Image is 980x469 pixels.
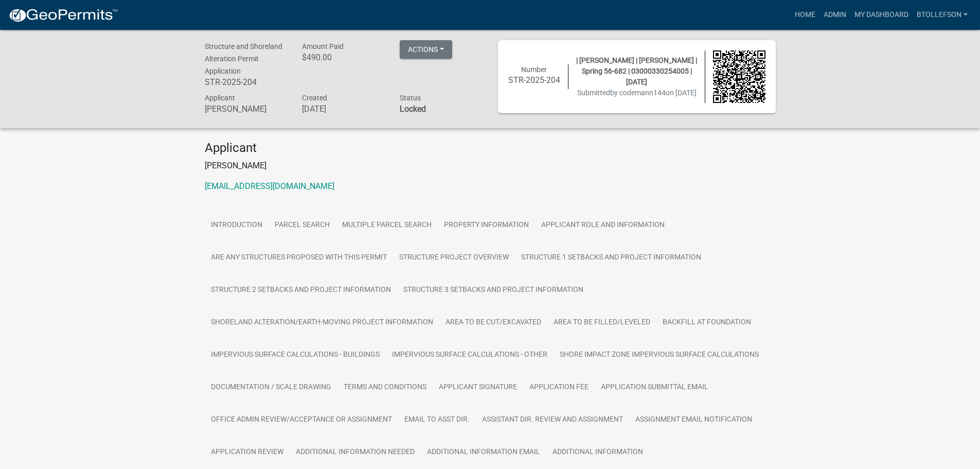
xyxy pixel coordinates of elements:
a: Application Fee [523,371,595,404]
a: Additional Information Email [421,436,546,469]
a: Are any Structures Proposed with this Permit [205,241,393,274]
h6: STR-2025-204 [508,75,561,85]
a: Application Review [205,436,290,469]
a: Parcel search [269,209,336,242]
a: Structure 3 Setbacks and project information [397,274,590,307]
a: Email to Asst Dir. [398,404,476,437]
span: Status [400,94,421,102]
span: Applicant [205,94,235,102]
a: Applicant Signature [433,371,523,404]
a: Impervious Surface Calculations - Other [386,339,554,372]
a: Documentation / Scale Drawing [205,371,337,404]
span: by codemann144 [610,89,666,97]
h6: STR-2025-204 [205,77,287,87]
a: Office Admin Review/Acceptance or Assignment [205,404,398,437]
a: Application Submittal Email [595,371,715,404]
h6: $490.00 [302,53,384,62]
p: [PERSON_NAME] [205,160,776,172]
h6: [PERSON_NAME] [205,104,287,114]
span: Created [302,94,327,102]
a: [EMAIL_ADDRESS][DOMAIN_NAME] [205,181,334,191]
h4: Applicant [205,141,776,155]
a: Shoreland Alteration/Earth-Moving Project Information [205,306,439,339]
a: Multiple Parcel Search [336,209,438,242]
span: Structure and Shoreland Alteration Permit Application [205,42,282,75]
span: | [PERSON_NAME] | [PERSON_NAME] | Spring 56-682 | 03000330254005 | [DATE] [576,56,697,86]
a: My Dashboard [850,5,913,25]
button: Actions [400,40,452,59]
h6: [DATE] [302,104,384,114]
a: Impervious Surface Calculations - Buildings [205,339,386,372]
span: Amount Paid [302,42,344,50]
a: Applicant Role and Information [535,209,671,242]
img: QR code [713,50,765,103]
strong: Locked [400,104,426,114]
a: Assignment Email Notification [629,404,758,437]
a: btollefson [913,5,972,25]
a: Home [791,5,819,25]
a: Admin [819,5,850,25]
a: Structure 1 Setbacks and project information [515,241,707,274]
a: Shore Impact Zone Impervious Surface Calculations [554,339,765,372]
a: Additional Information Needed [290,436,421,469]
a: Terms and Conditions [337,371,433,404]
a: Structure 2 Setbacks and project information [205,274,397,307]
a: Backfill at foundation [656,306,757,339]
a: Additional Information [546,436,649,469]
a: Property Information [438,209,535,242]
span: Number [521,65,547,74]
a: Introduction [205,209,269,242]
span: Submitted on [DATE] [577,89,697,97]
a: Assistant Dir. Review and Assignment [476,404,629,437]
a: Structure Project Overview [393,241,515,274]
a: Area to be Cut/Excavated [439,306,547,339]
a: Area to be Filled/Leveled [547,306,656,339]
